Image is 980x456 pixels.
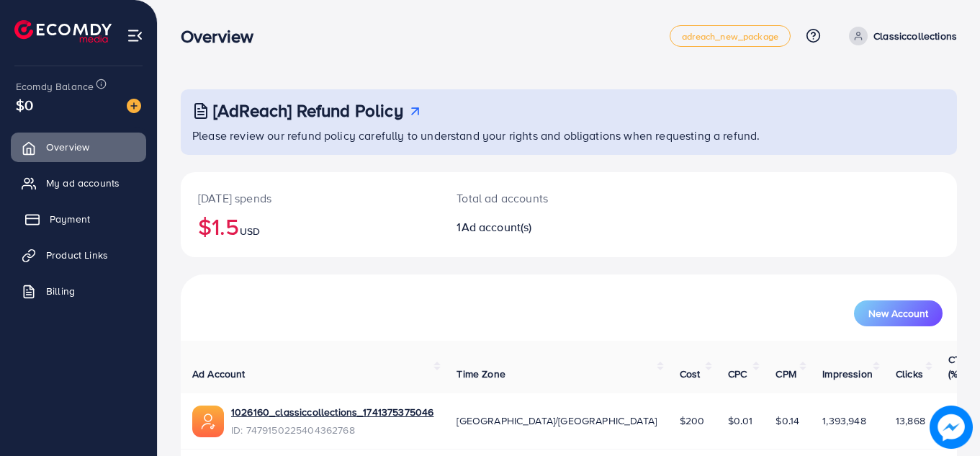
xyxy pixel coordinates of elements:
span: adreach_new_package [682,32,778,41]
span: $0.01 [728,413,753,428]
img: logo [14,20,112,43]
span: Ad Account [192,367,246,381]
span: $0.14 [776,413,799,428]
h3: Overview [181,26,265,47]
span: CTR (%) [948,352,967,381]
h2: $1.5 [198,213,422,240]
span: My ad accounts [46,176,120,190]
h3: [AdReach] Refund Policy [213,100,403,121]
a: Payment [11,205,146,233]
h2: 1 [457,220,616,234]
button: New Account [854,300,943,326]
img: ic-ads-acc.e4c84228.svg [192,406,224,437]
p: Classiccollections [873,27,957,45]
a: Billing [11,277,146,305]
span: Impression [822,367,873,381]
span: 13,868 [896,413,925,428]
span: Ecomdy Balance [16,79,94,94]
span: CPC [728,367,747,381]
a: Overview [11,133,146,161]
p: [DATE] spends [198,189,422,207]
span: $200 [680,413,705,428]
a: adreach_new_package [670,25,791,47]
p: Total ad accounts [457,189,616,207]
span: Cost [680,367,701,381]
span: 1,393,948 [822,413,866,428]
span: Overview [46,140,89,154]
p: Please review our refund policy carefully to understand your rights and obligations when requesti... [192,127,948,144]
span: CPM [776,367,796,381]
span: Payment [50,212,90,226]
a: Product Links [11,241,146,269]
span: ID: 7479150225404362768 [231,423,433,437]
a: Classiccollections [843,27,957,45]
img: image [930,406,973,449]
img: menu [127,27,143,44]
span: Clicks [896,367,923,381]
a: 1026160_classiccollections_1741375375046 [231,405,433,419]
span: Ad account(s) [462,219,532,235]
span: New Account [868,308,928,318]
span: $0 [16,94,33,115]
span: USD [240,224,260,238]
span: Product Links [46,248,108,262]
span: Time Zone [457,367,505,381]
span: Billing [46,284,75,298]
span: [GEOGRAPHIC_DATA]/[GEOGRAPHIC_DATA] [457,413,657,428]
img: image [127,99,141,113]
a: My ad accounts [11,169,146,197]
